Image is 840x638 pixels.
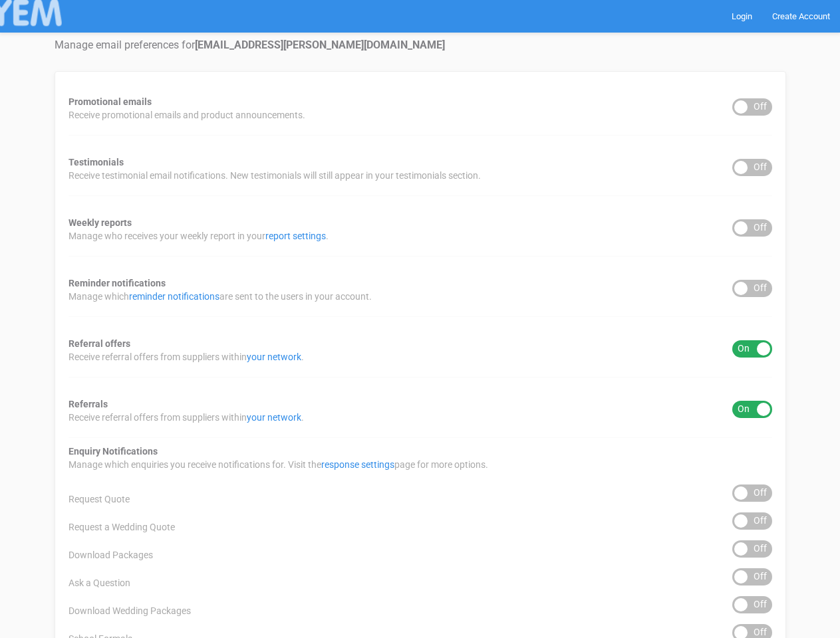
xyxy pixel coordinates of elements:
span: Receive testimonial email notifications. New testimonials will still appear in your testimonials ... [69,169,481,182]
strong: Referral offers [69,338,130,349]
strong: Enquiry Notifications [69,446,158,457]
span: Ask a Question [69,576,130,589]
a: your network [247,412,301,423]
span: Receive promotional emails and product announcements. [69,108,305,122]
span: Download Wedding Packages [69,604,191,617]
h4: Manage email preferences for [55,39,786,51]
span: Request a Wedding Quote [69,520,175,534]
span: Download Packages [69,548,153,562]
a: your network [247,352,301,362]
span: Manage which enquiries you receive notifications for. Visit the page for more options. [69,458,488,471]
strong: [EMAIL_ADDRESS][PERSON_NAME][DOMAIN_NAME] [195,39,445,51]
a: response settings [321,459,394,470]
span: Request Quote [69,492,130,506]
strong: Promotional emails [69,96,152,107]
strong: Weekly reports [69,217,132,228]
strong: Testimonials [69,157,124,167]
a: reminder notifications [129,291,219,302]
strong: Referrals [69,399,108,409]
span: Manage which are sent to the users in your account. [69,290,372,303]
a: report settings [265,231,326,241]
span: Receive referral offers from suppliers within . [69,350,304,364]
strong: Reminder notifications [69,278,166,288]
span: Manage who receives your weekly report in your . [69,229,329,243]
span: Receive referral offers from suppliers within . [69,411,304,424]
